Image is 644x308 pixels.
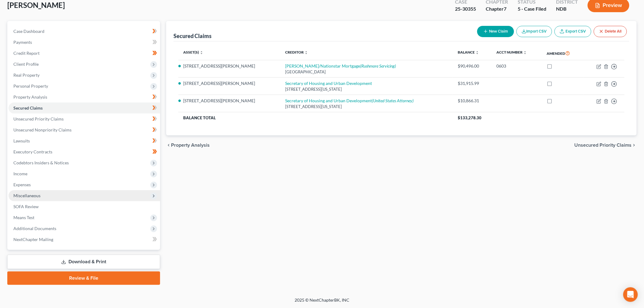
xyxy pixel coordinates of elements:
div: 2025 © NextChapterBK, INC [149,297,495,308]
span: 7 [504,6,506,12]
div: [STREET_ADDRESS][US_STATE] [285,86,448,92]
i: (Rushmore Servicing) [360,63,396,68]
span: [PERSON_NAME] [7,1,65,9]
span: Lawsuits [13,138,30,143]
button: chevron_left Property Analysis [166,143,210,148]
div: 0603 [497,63,537,69]
a: Creditor unfold_more [285,50,308,54]
i: (United States Attorney) [372,98,414,103]
a: Download & Print [7,255,160,269]
li: [STREET_ADDRESS][PERSON_NAME] [183,63,275,69]
div: [STREET_ADDRESS][US_STATE] [285,104,448,110]
div: $10,866.31 [458,98,487,104]
div: 25-30355 [455,5,476,12]
a: Asset(s) unfold_more [183,50,203,54]
th: Amended [542,46,583,60]
span: Expenses [13,182,31,187]
span: NextChapter Mailing [13,237,53,242]
a: Secretary of Housing and Urban Development(United States Attorney) [285,98,414,103]
span: Income [13,171,27,176]
span: Client Profile [13,61,39,67]
span: Real Property [13,72,40,78]
span: Executory Contracts [13,149,52,154]
li: [STREET_ADDRESS][PERSON_NAME] [183,80,275,86]
div: $90,496.00 [458,63,487,69]
button: Import CSV [516,26,552,37]
a: Property Analysis [9,92,160,103]
a: Secretary of Housing and Urban Development [285,81,372,86]
span: Payments [13,40,32,45]
div: $31,915.99 [458,80,487,86]
span: Personal Property [13,83,48,89]
span: Unsecured Nonpriority Claims [13,127,72,132]
span: Property Analysis [13,94,47,100]
div: 5 - Case Filed [518,5,546,12]
span: Case Dashboard [13,29,44,34]
a: Export CSV [555,26,591,37]
a: Unsecured Priority Claims [9,114,160,124]
span: Credit Report [13,51,40,56]
li: [STREET_ADDRESS][PERSON_NAME] [183,98,275,104]
th: Balance Total [178,112,453,123]
span: Miscellaneous [13,193,40,198]
span: Unsecured Priority Claims [13,116,64,121]
button: Unsecured Priority Claims chevron_right [575,143,637,148]
a: Payments [9,37,160,48]
i: unfold_more [523,51,527,54]
i: unfold_more [475,51,479,54]
div: Chapter [486,5,508,12]
button: Delete All [594,26,627,37]
div: Open Intercom Messenger [623,287,638,302]
a: Case Dashboard [9,26,160,37]
a: Balance unfold_more [458,50,479,54]
a: Unsecured Nonpriority Claims [9,124,160,135]
a: Lawsuits [9,135,160,146]
a: Credit Report [9,48,160,59]
a: Acct Number unfold_more [497,50,527,54]
span: $133,278.30 [458,115,481,120]
button: New Claim [477,26,514,37]
i: chevron_right [632,143,637,148]
div: [GEOGRAPHIC_DATA] [285,69,448,75]
div: Secured Claims [173,32,212,40]
div: NDB [556,5,578,12]
a: SOFA Review [9,201,160,212]
span: Codebtors Insiders & Notices [13,160,69,165]
i: unfold_more [304,51,308,54]
i: unfold_more [200,51,203,54]
a: [PERSON_NAME]/Nationstar Mortgage(Rushmore Servicing) [285,63,396,68]
span: Property Analysis [171,143,210,148]
a: Review & File [7,271,160,285]
a: Secured Claims [9,103,160,114]
span: SOFA Review [13,204,39,209]
span: Additional Documents [13,226,56,231]
a: NextChapter Mailing [9,234,160,245]
span: Secured Claims [13,105,43,110]
span: Unsecured Priority Claims [575,143,632,148]
a: Executory Contracts [9,146,160,157]
span: Means Test [13,215,34,220]
i: chevron_left [166,143,171,148]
